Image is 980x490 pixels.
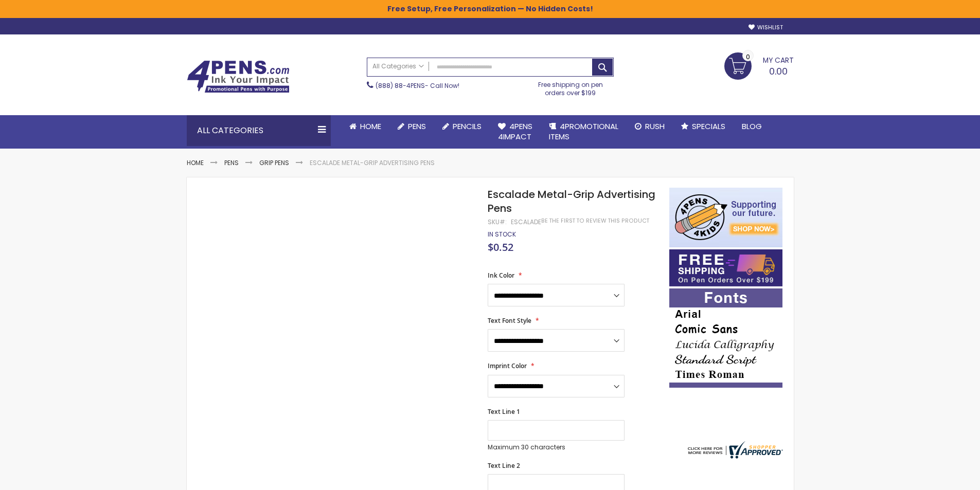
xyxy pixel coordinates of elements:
a: Home [341,115,389,138]
a: Be the first to review this product [541,217,649,225]
span: - Call Now! [376,81,459,90]
span: 0 [746,52,750,62]
span: In stock [488,230,516,239]
img: Free shipping on orders over $199 [669,249,782,286]
span: 4Pens 4impact [498,121,532,142]
span: 4PROMOTIONAL ITEMS [549,121,618,142]
span: Escalade Metal-Grip Advertising Pens [488,187,655,215]
strong: SKU [488,217,507,226]
a: Pens [389,115,434,138]
span: Text Line 2 [488,461,520,470]
img: 4pens 4 kids [669,188,782,247]
span: All Categories [372,62,424,70]
img: 4pens.com widget logo [685,441,783,459]
span: Text Font Style [488,316,531,325]
span: Blog [742,121,762,132]
a: Rush [627,115,673,138]
a: Specials [673,115,734,138]
img: font-personalization-examples [669,288,782,388]
img: 4Pens Custom Pens and Promotional Products [187,60,290,93]
span: Pencils [453,121,482,132]
p: Maximum 30 characters [488,443,625,451]
a: 4PROMOTIONALITEMS [541,115,627,149]
a: Home [187,158,204,167]
a: (888) 88-4PENS [376,81,425,90]
div: Escalade [511,218,541,226]
span: Pens [408,121,426,132]
li: Escalade Metal-Grip Advertising Pens [310,159,435,167]
a: Pens [224,158,239,167]
div: All Categories [187,115,331,146]
span: Imprint Color [488,361,527,370]
span: 0.00 [769,65,788,78]
a: All Categories [367,58,429,75]
div: Availability [488,230,516,239]
span: Ink Color [488,271,514,280]
a: 0.00 0 [724,52,794,78]
div: Free shipping on pen orders over $199 [527,77,614,97]
span: $0.52 [488,240,513,254]
span: Rush [645,121,665,132]
span: Specials [692,121,725,132]
a: Grip Pens [259,158,289,167]
a: Pencils [434,115,490,138]
a: 4Pens4impact [490,115,541,149]
a: 4pens.com certificate URL [685,452,783,461]
a: Blog [734,115,770,138]
a: Wishlist [749,24,783,31]
span: Text Line 1 [488,407,520,416]
span: Home [360,121,381,132]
